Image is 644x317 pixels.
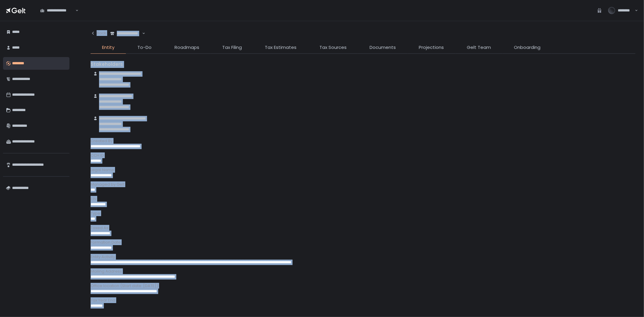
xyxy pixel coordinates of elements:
span: To-Do [137,44,152,51]
div: Office location (Start date: [DATE]) [91,283,636,289]
input: Search for option [141,30,142,37]
span: Onboarding [514,44,540,51]
div: Created By [91,138,636,144]
div: Formation Date [91,240,636,245]
div: Legal Name [91,167,636,173]
span: Tax Filing [222,44,242,51]
div: Managed by Gelt [91,182,636,187]
div: Stakeholders [91,61,636,68]
span: Gelt Team [467,44,491,51]
div: Mailing Address [91,269,636,274]
span: Entity [102,44,114,51]
div: Search for option [106,27,145,40]
div: Taxed As [91,225,636,231]
span: Roadmaps [175,44,199,51]
div: CCH ID [91,153,636,158]
div: Entity Activity [91,254,636,260]
div: EIN [91,196,636,202]
div: Type [91,211,636,216]
span: Documents [370,44,396,51]
div: Tax Year End [91,298,636,303]
span: Tax Estimates [265,44,296,51]
div: Back [91,30,106,36]
span: Tax Sources [319,44,347,51]
span: Projections [419,44,444,51]
button: Back [91,27,106,39]
div: Search for option [36,4,78,17]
